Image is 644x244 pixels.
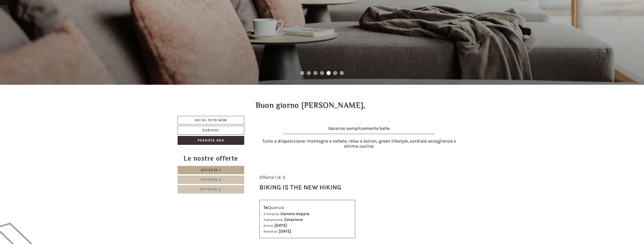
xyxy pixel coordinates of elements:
div: Le nostre offerte [178,154,244,163]
h4: Tutto a disposizione: montagne e vallate, relax e action, green lifestyle, cordiale accoglienza e... [259,139,459,149]
span: Offerta 3 [200,187,221,191]
span: Offerta 2 [201,178,221,182]
b: [DATE] [274,223,287,228]
span: Offerta 1 [201,168,221,172]
div: lunedì [90,4,109,12]
a: Vai al sito web [178,116,244,125]
div: Biking is the new hiking [259,183,341,192]
small: Trattamento: [263,218,283,222]
small: 08:22 [8,25,80,28]
div: Buon giorno, come possiamo aiutarla? [4,14,82,29]
b: Camera doppia [280,211,309,216]
img: image [283,134,435,134]
b: [DATE] [279,229,291,234]
span: Offerta 1 di 3 [259,175,285,180]
button: Invia [173,134,199,143]
small: 2 Persone: [263,212,279,216]
div: Quercia [263,204,351,211]
div: Hotel B&B Feldmessner [8,15,80,19]
b: Colazione [284,217,303,222]
b: 1x [263,204,268,210]
h4: Vacanze semplicemente belle. [259,126,459,136]
a: Prenota ora [178,136,244,145]
small: Partenza: [263,230,278,233]
h1: Buon giorno [PERSON_NAME], [256,101,366,110]
small: Arrivo: [263,224,273,228]
a: Scrivici [178,126,244,135]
